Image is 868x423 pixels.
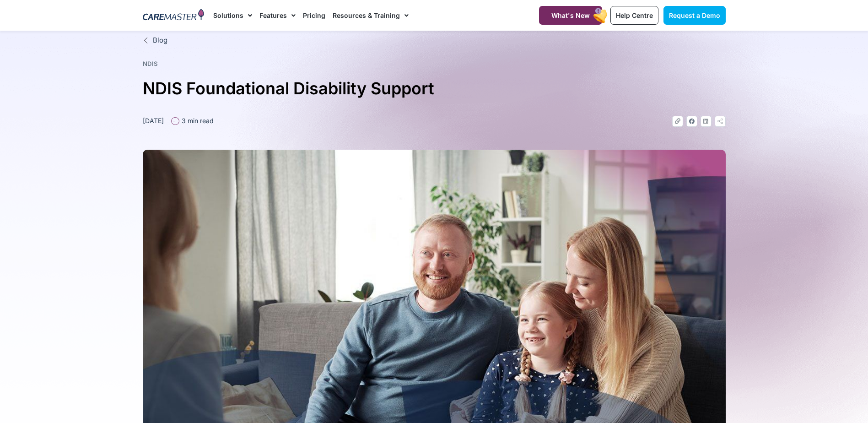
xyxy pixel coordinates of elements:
img: CareMaster Logo [143,9,205,22]
a: NDIS [143,60,158,67]
h1: NDIS Foundational Disability Support [143,75,726,102]
span: Help Centre [616,11,653,19]
a: What's New [539,6,602,25]
span: Blog [151,35,167,46]
a: Request a Demo [663,6,726,25]
a: Help Centre [610,6,658,25]
span: What's New [551,11,590,19]
a: Blog [143,35,726,46]
time: [DATE] [143,117,164,125]
span: Request a Demo [669,11,720,19]
span: 3 min read [179,116,214,125]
